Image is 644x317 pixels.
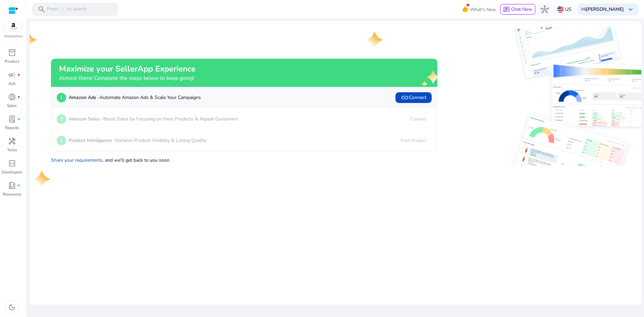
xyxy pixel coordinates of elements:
[4,21,22,31] img: amazon.svg
[8,49,16,57] span: inventory_2
[17,96,20,98] span: fiber_manual_record
[538,3,551,16] button: hub
[69,94,201,101] p: Automate Amazon Ads & Scale Your Campaigns
[4,34,23,39] p: Marketplace
[627,5,635,13] span: keyboard_arrow_down
[69,116,103,122] b: Amazon Sales -
[8,115,16,123] span: lab_profile
[8,93,16,101] span: donut_small
[17,184,20,187] span: fiber_manual_record
[7,103,17,109] p: Sales
[59,75,196,82] h4: Almost there! Complete the steps below to keep going!
[8,71,16,79] span: campaign
[38,5,46,13] span: search
[69,94,100,101] b: Amazon Ads -
[17,118,20,120] span: fiber_manual_record
[21,32,38,48] img: one-star.svg
[17,73,20,76] span: fiber_manual_record
[5,58,19,64] p: Product
[401,94,409,102] span: link
[3,191,21,197] p: Resources
[8,181,16,190] span: book_4
[401,94,426,102] span: Connect
[57,93,66,102] p: 1
[35,171,51,187] img: one-star.svg
[470,4,496,15] span: What's New
[8,303,16,311] span: dark_mode
[60,6,66,13] span: /
[69,137,115,144] b: Product Intelligence -
[2,169,22,175] p: Developers
[8,159,16,167] span: code_blocks
[565,3,572,15] p: US
[557,6,564,13] img: us.svg
[69,115,238,122] p: Boost Sales by Focusing on Hero Products & Repeat Customers
[57,136,66,145] p: 3
[8,137,16,145] span: handyman
[69,137,206,144] p: Enhance Product Visibility & Listing Quality
[57,114,66,124] p: 2
[8,81,16,87] p: Ads
[511,6,532,12] span: Chat Now
[395,135,432,146] a: Track Product
[5,125,19,131] p: Reports
[586,6,624,12] b: [PERSON_NAME]
[581,7,624,12] p: Hi
[395,92,432,103] button: linkConnect
[503,6,510,13] span: chat
[59,64,196,74] h2: Maximize your SellerApp Experience
[51,154,437,164] p: , and we'll get back to you soon.
[541,5,549,13] span: hub
[51,157,103,163] a: Share your requirements
[405,114,432,124] a: Connect
[7,147,17,153] p: Tools
[47,6,87,13] p: Press to search
[500,4,535,15] button: chatChat Now
[368,32,384,48] img: one-star.svg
